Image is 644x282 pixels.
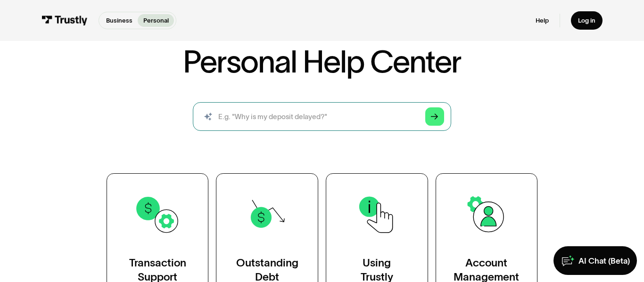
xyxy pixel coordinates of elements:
[183,46,461,77] h1: Personal Help Center
[536,16,549,24] a: Help
[101,14,138,27] a: Business
[138,14,174,27] a: Personal
[193,102,451,130] input: search
[106,16,132,25] p: Business
[571,11,603,30] a: Log in
[143,16,169,25] p: Personal
[193,102,451,130] form: Search
[553,246,637,274] a: AI Chat (Beta)
[578,16,595,24] div: Log in
[578,256,630,266] div: AI Chat (Beta)
[41,16,88,25] img: Trustly Logo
